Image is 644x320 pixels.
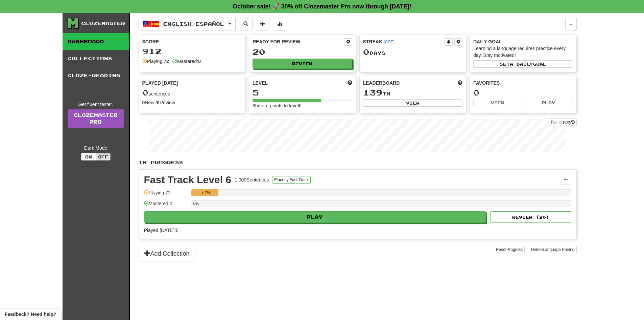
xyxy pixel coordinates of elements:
span: Played [DATE] [142,80,178,86]
div: th [363,88,463,97]
strong: October sale! 🚀 30% off Clozemaster Pro now through [DATE]! [233,3,411,10]
button: ResetProgress [494,246,525,253]
div: 0 [473,88,573,97]
strong: 0 [142,100,145,105]
span: Language Pairing [543,247,574,252]
span: This week in points, UTC [458,80,462,86]
span: English / Español [163,21,224,27]
span: 0 [142,88,149,97]
strong: 0 [198,59,201,64]
div: 912 [142,47,242,56]
div: Streak [363,38,445,45]
span: Level [253,80,268,86]
button: Add sentence to collection [256,18,269,30]
span: Progress [506,247,523,252]
button: Review [253,59,352,69]
div: 7.2% [193,189,219,196]
span: Leaderboard [363,80,400,86]
span: Open feedback widget [5,311,56,318]
div: Score [142,38,242,45]
strong: 72 [164,59,169,64]
div: Get fluent faster. [68,101,124,108]
button: Add Collection [139,246,195,261]
div: New / Review [142,99,242,106]
a: Collections [63,50,129,67]
div: Dark Mode [68,145,124,151]
p: In Progress [139,159,577,166]
div: 1,000 Sentences [235,176,269,183]
button: Play [144,211,486,223]
div: Learning a language requires practice every day. Stay motivated! [473,45,573,59]
div: Mastered: [172,58,201,65]
div: Fast Track Level 6 [144,175,232,185]
a: ClozemasterPro [68,109,124,128]
div: 20 [253,48,352,56]
button: Off [96,153,111,161]
div: 65 more points to level 6 [253,102,352,109]
div: Ready for Review [253,38,344,45]
span: a daily [510,62,533,66]
span: 139 [363,88,382,97]
button: Play [524,99,573,106]
a: Cloze-Reading [63,67,129,84]
a: (CST) [384,40,395,44]
span: 0 [363,47,369,57]
button: View [363,99,463,107]
button: View [473,99,522,106]
div: sentences [142,88,242,97]
div: Playing: 72 [144,189,188,200]
div: Daily Goal [473,38,573,45]
div: Day s [363,48,463,57]
div: Favorites [473,80,573,86]
a: Dashboard [63,33,129,50]
button: Fluency Fast Track [272,176,310,184]
button: Search sentences [239,18,253,30]
button: Review (20) [490,211,571,223]
div: Mastered: 0 [144,200,188,211]
div: 5 [253,88,352,97]
span: Score more points to level up [348,80,352,86]
button: Full History [549,119,576,126]
button: More stats [273,18,286,30]
button: DeleteLanguage Pairing [529,246,577,253]
button: Seta dailygoal [473,60,573,68]
div: Playing: [142,58,169,65]
button: English/Español [139,18,236,30]
div: Clozemaster [81,20,125,27]
span: Played [DATE]: 0 [144,228,178,233]
strong: 0 [157,100,160,105]
button: On [81,153,96,161]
